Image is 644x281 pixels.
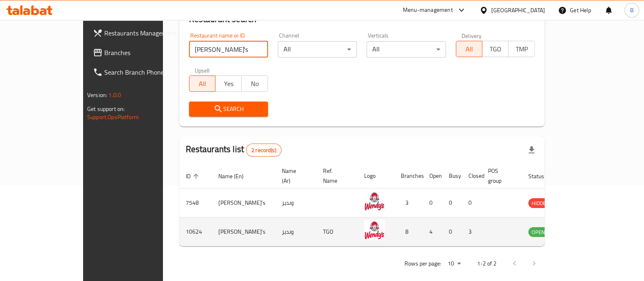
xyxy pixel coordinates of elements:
[522,140,541,160] div: Export file
[86,43,191,62] a: Branches
[104,28,184,38] span: Restaurants Management
[108,90,121,100] span: 1.0.0
[442,188,462,217] td: 0
[282,166,307,186] span: Name (Ar)
[86,23,191,43] a: Restaurants Management
[195,67,210,73] label: Upsell
[528,171,555,181] span: Status
[404,259,441,269] p: Rows per page:
[512,43,531,55] span: TMP
[528,227,548,237] div: OPEN
[104,67,184,77] span: Search Branch Phone
[218,171,254,181] span: Name (En)
[278,41,357,58] div: All
[488,166,512,186] span: POS group
[456,41,482,57] button: All
[189,102,268,117] button: Search
[442,164,462,188] th: Busy
[630,6,633,15] span: B
[87,90,107,100] span: Version:
[423,164,442,188] th: Open
[423,188,442,217] td: 0
[394,188,423,217] td: 3
[212,217,275,246] td: [PERSON_NAME]'s
[486,43,505,55] span: TGO
[212,188,275,217] td: [PERSON_NAME]'s
[364,220,385,240] img: Wendy's
[86,62,191,82] a: Search Branch Phone
[189,41,268,58] input: Search for restaurant name or ID..
[196,104,262,114] span: Search
[186,143,281,157] h2: Restaurants list
[442,217,462,246] td: 0
[462,217,481,246] td: 3
[87,112,139,122] a: Support.OpsPlatform
[104,48,184,58] span: Branches
[179,164,593,246] table: enhanced table
[423,217,442,246] td: 4
[241,75,268,92] button: No
[394,164,423,188] th: Branches
[528,228,548,237] span: OPEN
[403,5,453,15] div: Menu-management
[275,188,317,217] td: ونديز
[508,41,534,57] button: TMP
[477,259,497,269] p: 1-2 of 2
[179,217,212,246] td: 10624
[367,41,446,58] div: All
[358,164,394,188] th: Logo
[219,78,238,90] span: Yes
[528,199,553,208] span: HIDDEN
[444,258,464,270] div: Rows per page:
[317,217,358,246] td: TGO
[462,164,481,188] th: Closed
[491,6,545,15] div: [GEOGRAPHIC_DATA]
[186,171,201,181] span: ID
[394,217,423,246] td: 8
[193,78,212,90] span: All
[215,75,242,92] button: Yes
[246,146,281,154] span: 2 record(s)
[462,33,482,38] label: Delivery
[482,41,508,57] button: TGO
[189,75,215,92] button: All
[459,43,479,55] span: All
[179,188,212,217] td: 7548
[87,104,125,114] span: Get support on:
[364,191,385,211] img: Wendy's
[246,144,281,157] div: Total records count
[462,188,481,217] td: 0
[245,78,264,90] span: No
[323,166,348,186] span: Ref. Name
[275,217,317,246] td: ونديز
